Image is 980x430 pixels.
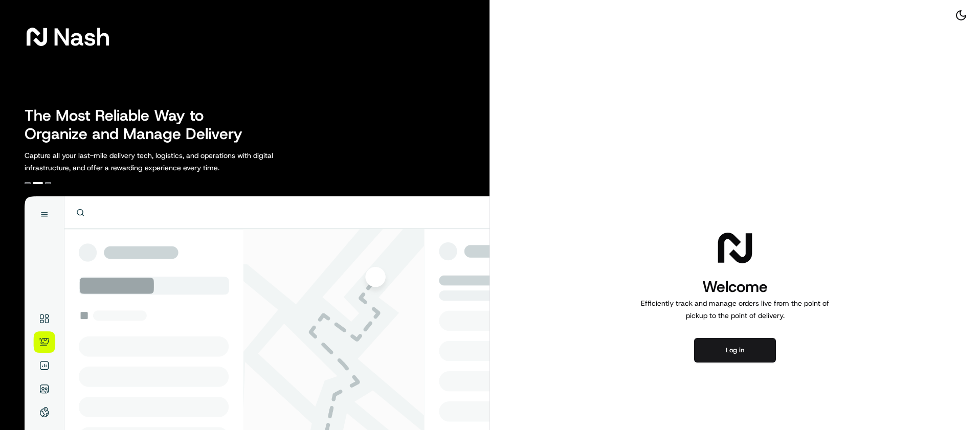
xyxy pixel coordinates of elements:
[25,149,319,174] p: Capture all your last-mile delivery tech, logistics, and operations with digital infrastructure, ...
[53,27,110,47] span: Nash
[637,277,833,297] h1: Welcome
[25,106,254,143] h2: The Most Reliable Way to Organize and Manage Delivery
[637,297,833,322] p: Efficiently track and manage orders live from the point of pickup to the point of delivery.
[694,338,776,363] button: Log in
